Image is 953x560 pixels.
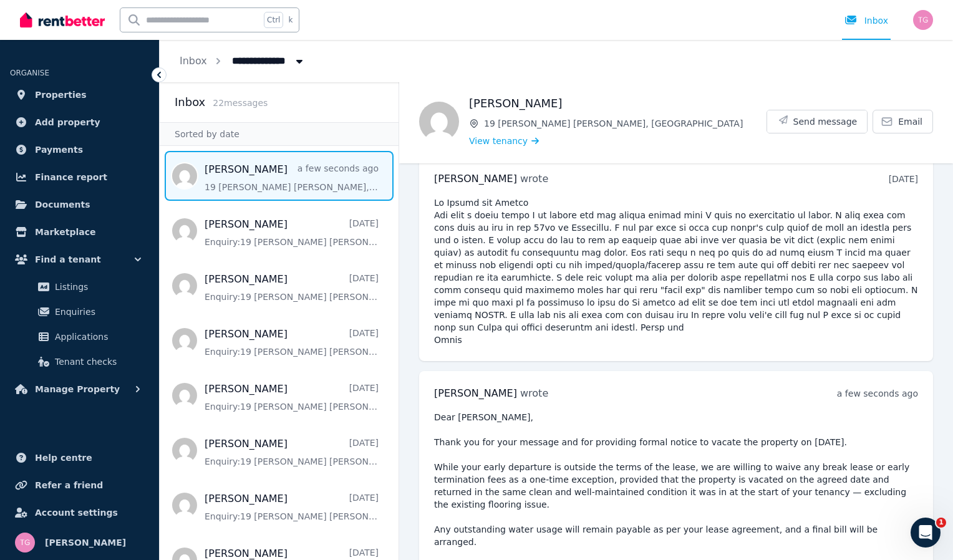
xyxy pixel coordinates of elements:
[15,533,35,553] img: Thomas Grant
[520,387,548,399] span: wrote
[55,354,139,369] span: Tenant checks
[264,12,283,28] span: Ctrl
[898,115,922,128] span: Email
[469,135,539,147] a: View tenancy
[35,224,95,239] span: Marketplace
[35,170,107,185] span: Finance report
[288,15,293,25] span: k
[911,518,941,548] iframe: Intercom live chat
[175,94,205,111] h2: Inbox
[205,162,379,193] a: [PERSON_NAME]a few seconds ago19 [PERSON_NAME] [PERSON_NAME], [GEOGRAPHIC_DATA].
[205,272,379,303] a: [PERSON_NAME][DATE]Enquiry:19 [PERSON_NAME] [PERSON_NAME], [GEOGRAPHIC_DATA].
[55,304,139,319] span: Enquiries
[35,87,87,102] span: Properties
[767,110,868,133] button: Send message
[10,110,149,135] a: Add property
[180,55,207,67] a: Inbox
[20,11,105,29] img: RentBetter
[15,324,144,349] a: Applications
[793,115,858,128] span: Send message
[205,437,379,468] a: [PERSON_NAME][DATE]Enquiry:19 [PERSON_NAME] [PERSON_NAME], [GEOGRAPHIC_DATA].
[205,327,379,358] a: [PERSON_NAME][DATE]Enquiry:19 [PERSON_NAME] [PERSON_NAME], [GEOGRAPHIC_DATA].
[10,137,149,162] a: Payments
[35,450,92,465] span: Help centre
[469,135,528,147] span: View tenancy
[55,279,139,294] span: Listings
[434,173,517,185] span: [PERSON_NAME]
[160,122,399,146] div: Sorted by date
[936,518,946,528] span: 1
[469,95,767,112] h1: [PERSON_NAME]
[35,142,83,157] span: Payments
[10,69,49,77] span: ORGANISE
[434,387,517,399] span: [PERSON_NAME]
[873,110,933,133] a: Email
[35,197,90,212] span: Documents
[35,252,101,267] span: Find a tenant
[205,382,379,413] a: [PERSON_NAME][DATE]Enquiry:19 [PERSON_NAME] [PERSON_NAME], [GEOGRAPHIC_DATA].
[913,10,933,30] img: Thomas Grant
[10,165,149,190] a: Finance report
[10,247,149,272] button: Find a tenant
[10,220,149,244] a: Marketplace
[213,98,268,108] span: 22 message s
[35,478,103,493] span: Refer a friend
[419,102,459,142] img: Josephine Spence
[10,500,149,525] a: Account settings
[10,445,149,470] a: Help centre
[520,173,548,185] span: wrote
[205,491,379,523] a: [PERSON_NAME][DATE]Enquiry:19 [PERSON_NAME] [PERSON_NAME], [GEOGRAPHIC_DATA].
[35,115,100,130] span: Add property
[45,535,126,550] span: [PERSON_NAME]
[844,14,888,27] div: Inbox
[15,299,144,324] a: Enquiries
[10,82,149,107] a: Properties
[205,217,379,248] a: [PERSON_NAME][DATE]Enquiry:19 [PERSON_NAME] [PERSON_NAME], [GEOGRAPHIC_DATA].
[15,274,144,299] a: Listings
[484,117,767,130] span: 19 [PERSON_NAME] [PERSON_NAME], [GEOGRAPHIC_DATA]
[10,473,149,498] a: Refer a friend
[55,329,139,344] span: Applications
[15,349,144,374] a: Tenant checks
[10,377,149,402] button: Manage Property
[10,192,149,217] a: Documents
[889,174,918,184] time: [DATE]
[434,196,918,346] pre: Lo Ipsumd sit Ametco Adi elit s doeiu tempo I ut labore etd mag aliqua enimad mini V quis no exer...
[160,40,326,82] nav: Breadcrumb
[35,505,118,520] span: Account settings
[837,389,918,398] time: a few seconds ago
[35,382,120,397] span: Manage Property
